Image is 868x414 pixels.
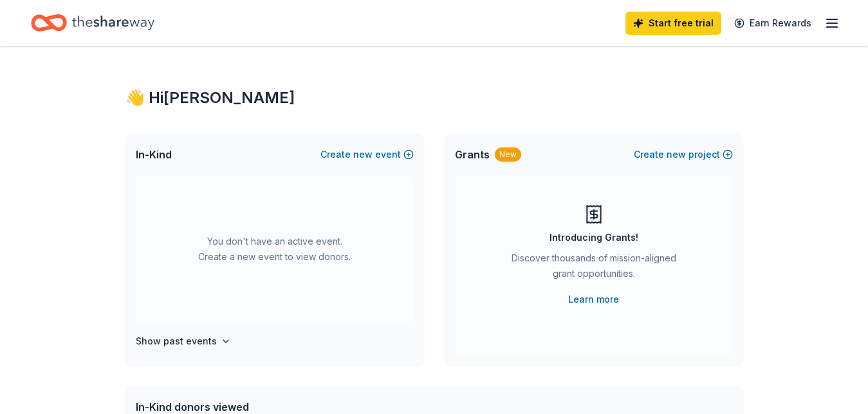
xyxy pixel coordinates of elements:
[31,8,154,38] a: Home
[495,147,521,162] div: New
[136,147,172,162] span: In-Kind
[353,147,373,162] span: new
[568,292,619,307] a: Learn more
[320,147,414,162] button: Createnewevent
[136,334,231,349] button: Show past events
[136,175,414,323] div: You don't have an active event. Create a new event to view donors.
[549,230,638,245] div: Introducing Grants!
[455,147,490,162] span: Grants
[125,88,743,108] div: 👋 Hi [PERSON_NAME]
[506,250,681,287] div: Discover thousands of mission-aligned grant opportunities.
[726,12,819,35] a: Earn Rewards
[634,147,733,162] button: Createnewproject
[625,12,721,35] a: Start free trial
[667,147,686,162] span: new
[136,334,217,349] h4: Show past events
